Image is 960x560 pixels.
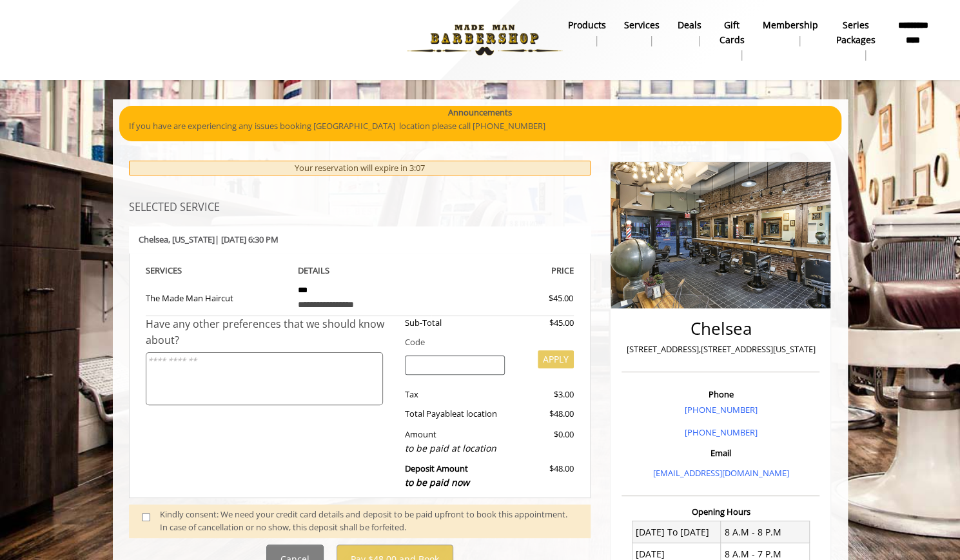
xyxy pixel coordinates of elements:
h3: Opening Hours [622,507,819,516]
a: [PHONE_NUMBER] [684,404,757,415]
h2: Chelsea [625,319,816,338]
div: Kindly consent: We need your credit card details and deposit to be paid upfront to book this appo... [160,508,578,535]
div: Total Payable [395,407,514,421]
a: MembershipMembership [754,16,827,50]
h3: SELECTED SERVICE [129,202,591,214]
div: $48.00 [514,462,574,490]
a: DealsDeals [669,16,710,50]
b: gift cards [720,18,745,47]
h3: Email [625,448,816,457]
b: Membership [763,18,818,32]
b: Services [624,18,660,32]
div: Code [395,335,574,349]
b: Deals [678,18,701,32]
p: [STREET_ADDRESS],[STREET_ADDRESS][US_STATE] [625,343,816,356]
a: Gift cardsgift cards [710,16,754,64]
th: PRICE [431,263,574,278]
p: If you have are experiencing any issues booking [GEOGRAPHIC_DATA] location please call [PHONE_NUM... [129,119,832,133]
b: Announcements [448,106,512,119]
div: Tax [395,388,514,401]
a: Productsproducts [559,16,615,50]
div: to be paid at location [405,441,505,455]
div: Have any other preferences that we should know about? [146,316,396,349]
th: DETAILS [288,263,431,278]
div: Amount [395,428,514,455]
div: Sub-Total [395,316,514,330]
span: , [US_STATE] [168,234,215,245]
span: S [177,265,182,276]
div: $3.00 [514,388,574,401]
th: SERVICE [146,263,289,278]
span: at location [456,408,497,419]
a: ServicesServices [615,16,669,50]
div: $48.00 [514,407,574,421]
td: 8 A.M - 8 P.M [721,521,810,543]
b: Deposit Amount [405,463,469,488]
td: The Made Man Haircut [146,277,289,315]
h3: Phone [625,390,816,399]
a: [PHONE_NUMBER] [684,426,757,438]
b: Chelsea | [DATE] 6:30 PM [139,234,279,245]
a: Series packagesSeries packages [827,16,885,64]
div: $45.00 [502,292,573,305]
span: to be paid now [405,476,469,488]
div: $0.00 [514,428,574,455]
b: Series packages [836,18,876,47]
div: Your reservation will expire in 3:07 [129,161,591,175]
b: products [568,18,606,32]
div: $45.00 [514,316,574,330]
a: [EMAIL_ADDRESS][DOMAIN_NAME] [652,467,789,479]
img: Made Man Barbershop logo [396,5,573,75]
button: APPLY [538,350,574,368]
td: [DATE] To [DATE] [632,521,721,543]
